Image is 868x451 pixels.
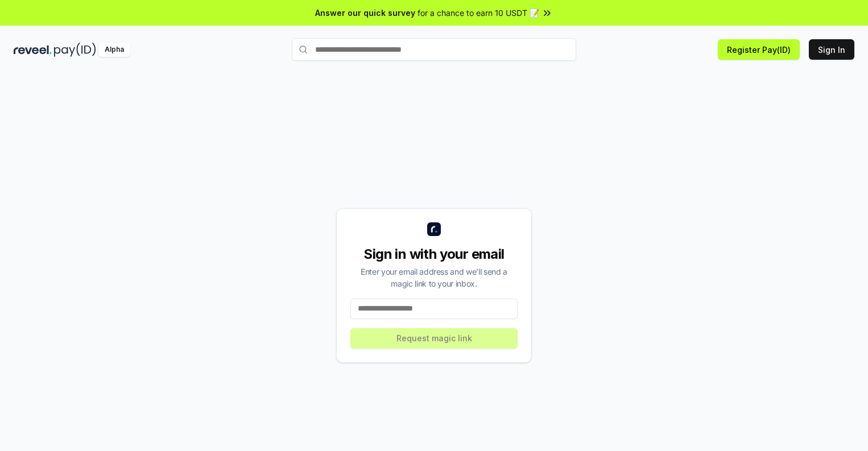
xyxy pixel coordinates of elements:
div: Sign in with your email [350,245,518,263]
span: for a chance to earn 10 USDT 📝 [418,7,539,19]
div: Alpha [98,43,130,57]
img: reveel_dark [14,43,52,57]
div: Enter your email address and we’ll send a magic link to your inbox. [350,266,518,289]
button: Register Pay(ID) [718,39,800,60]
img: pay_id [54,43,96,57]
span: Answer our quick survey [315,7,415,19]
img: logo_small [427,222,441,236]
button: Sign In [809,39,854,60]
